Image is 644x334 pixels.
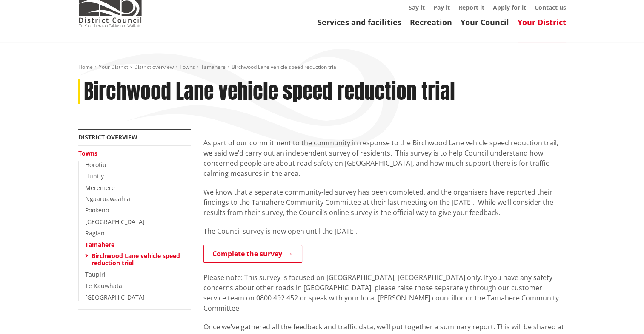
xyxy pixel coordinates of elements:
a: Recreation [410,17,452,27]
a: Pookeno [85,206,109,214]
a: Complete the survey [203,245,302,263]
a: Raglan [85,229,105,237]
a: District overview [134,63,174,71]
a: Say it [409,3,425,11]
a: Your District [518,17,566,27]
a: Taupiri [85,270,106,278]
iframe: Messenger Launcher [605,298,635,329]
a: Huntly [85,172,104,180]
a: Horotiu [85,161,106,169]
a: Pay it [433,3,450,11]
a: Tamahere [201,63,226,71]
a: Apply for it [493,3,526,11]
a: Towns [78,149,97,157]
span: Birchwood Lane vehicle speed reduction trial [232,63,338,71]
a: District overview [78,133,137,141]
a: Meremere [85,184,115,192]
p: The Council survey is now open until the [DATE]. [203,226,566,236]
p: As part of our commitment to the community in response to the Birchwood Lane vehicle speed reduct... [203,138,566,178]
a: [GEOGRAPHIC_DATA] [85,218,145,226]
a: Tamahere [85,241,114,249]
a: Your Council [461,17,509,27]
a: Ngaaruawaahia [85,195,130,203]
a: Your District [99,63,128,71]
a: Towns [180,63,195,71]
p: We know that a separate community-led survey has been completed, and the organisers have reported... [203,187,566,218]
nav: breadcrumb [78,64,566,71]
a: Report it [458,3,484,11]
a: Home [78,63,93,71]
h1: Birchwood Lane vehicle speed reduction trial [84,79,455,104]
p: Please note: This survey is focused on [GEOGRAPHIC_DATA], [GEOGRAPHIC_DATA] only. If you have any... [203,272,566,313]
a: Te Kauwhata [85,282,122,290]
a: Contact us [535,3,566,11]
a: [GEOGRAPHIC_DATA] [85,293,145,301]
a: Birchwood Lane vehicle speed reduction trial [92,252,180,267]
a: Services and facilities [318,17,401,27]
